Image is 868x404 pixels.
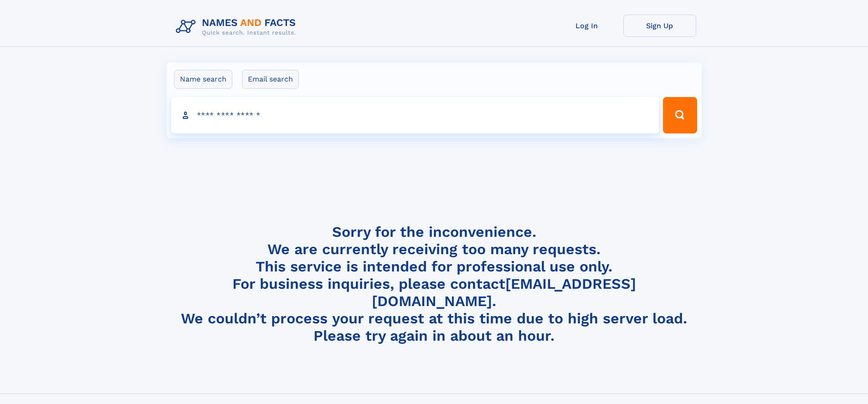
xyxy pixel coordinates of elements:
[174,70,232,89] label: Name search
[171,97,659,133] input: search input
[172,15,303,39] img: Logo Names and Facts
[172,223,696,345] h4: Sorry for the inconvenience. We are currently receiving too many requests. This service is intend...
[663,97,697,133] button: Search Button
[372,275,636,310] a: [EMAIL_ADDRESS][DOMAIN_NAME]
[550,15,623,37] a: Log In
[623,15,696,37] a: Sign Up
[242,70,299,89] label: Email search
